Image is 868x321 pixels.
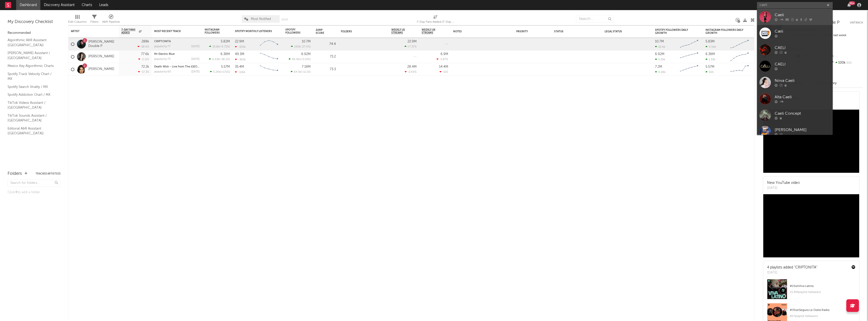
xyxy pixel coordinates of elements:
[706,40,715,43] div: 5.83M
[281,18,288,21] button: Save
[221,40,230,43] div: 5.82M
[154,30,192,33] div: Most Recent Track
[417,19,454,25] div: 7-Day Fans Added (7-Day Fans Added)
[829,60,863,66] div: 100k
[404,45,417,48] div: +7.37 %
[757,124,833,140] a: [PERSON_NAME]
[441,53,448,56] div: 6.9M
[8,30,61,36] div: Recommended
[102,13,120,27] div: A&R Pipeline
[235,58,246,61] div: -365k
[138,45,149,48] div: -18.6 %
[302,71,310,73] span: -11.1 %
[8,126,56,136] a: Editorial A&R Assistant ([GEOGRAPHIC_DATA])
[767,180,800,186] div: New YouTube video
[154,58,171,61] div: popularity: 75
[302,40,311,43] div: 10.7M
[407,65,417,68] div: 28.4M
[301,45,310,48] span: -27.4 %
[678,51,700,63] svg: Chart title
[258,38,280,51] svg: Chart title
[285,28,303,34] div: Spotify Followers
[142,40,149,43] div: 288k
[221,65,230,68] div: 5.57M
[829,53,863,60] div: --
[191,70,200,73] div: [DATE]
[728,38,751,51] svg: Chart title
[576,15,614,23] input: Search...
[289,58,311,61] div: ( )
[757,41,833,58] a: CAELI
[8,100,56,110] a: TikTok Videos Assistant / [GEOGRAPHIC_DATA]
[294,45,300,48] span: 142k
[235,65,244,68] div: 35.4M
[154,53,200,56] div: Mr Electric Blue
[68,19,87,25] div: Edit Columns
[88,67,114,71] a: [PERSON_NAME]
[706,45,716,48] div: 4.54k
[408,40,417,43] div: 22.9M
[706,58,715,61] div: 1.33k
[294,71,301,73] span: 64.5k
[316,54,336,60] div: 73.2
[422,28,441,34] span: Weekly UK Streams
[706,70,714,74] div: 505
[440,70,448,73] div: -11 %
[251,17,271,21] span: Most Notified
[757,9,833,25] a: Caeli
[154,40,200,43] div: CRIPTONITA
[678,38,700,51] svg: Chart title
[516,30,536,33] div: Priority
[138,70,149,73] div: -17.3 %
[8,171,22,177] div: Folders
[757,25,833,41] a: Cæli
[316,41,336,47] div: 74.4
[775,12,830,18] div: Caeli
[213,71,220,73] span: 5.24k
[775,29,830,35] div: Cæli
[847,3,851,7] button: 99+
[302,65,311,68] div: 7.18M
[71,30,109,33] div: Artist
[121,28,138,34] span: 7-Day Fans Added
[210,70,230,73] div: ( )
[794,266,817,269] a: "CRIPTONITA"
[235,30,273,33] div: Spotify Monthly Listeners
[655,53,664,56] div: 6.92M
[8,63,56,69] a: Mexico Key Algorithmic Charts
[8,37,56,48] a: Algorithmic A&R Assistant ([GEOGRAPHIC_DATA])
[212,58,220,61] span: 6.43k
[655,58,665,61] div: 5.59k
[790,289,855,295] div: 15.6M playlist followers
[220,58,229,61] span: -38.2 %
[301,53,311,56] div: 6.92M
[554,30,587,33] div: Status
[8,180,61,187] input: Search for folders...
[439,65,448,68] div: 14.4M
[221,53,230,56] div: 6.38M
[8,71,56,82] a: Spotify Track Velocity Chart / MX
[775,94,830,100] div: Alta Caeli
[790,307,855,313] div: # 35 on Seguro Le Dolió Radio
[655,65,662,68] div: 7.2M
[36,172,61,175] button: Tracked Artists(3)
[154,70,171,73] div: popularity: 60
[8,19,61,25] div: My Discovery Checklist
[235,45,246,48] div: -205k
[90,13,98,27] div: Filters
[141,65,149,68] div: 72.2k
[8,113,56,123] a: TikTok Sounds Assistant / [GEOGRAPHIC_DATA]
[437,58,448,61] div: -5.87 %
[292,58,300,61] span: 46.9k
[90,19,98,25] div: Filters
[453,30,504,33] div: Notes
[258,51,280,63] svg: Chart title
[790,283,855,289] div: # 15 on Viva Latino
[757,58,833,74] a: CAELI
[191,45,200,48] div: [DATE]
[300,58,310,61] span: +3.03 %
[757,74,833,91] a: Nova Caeli
[258,63,280,76] svg: Chart title
[235,53,244,56] div: 49.3M
[391,28,409,34] span: Weekly US Streams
